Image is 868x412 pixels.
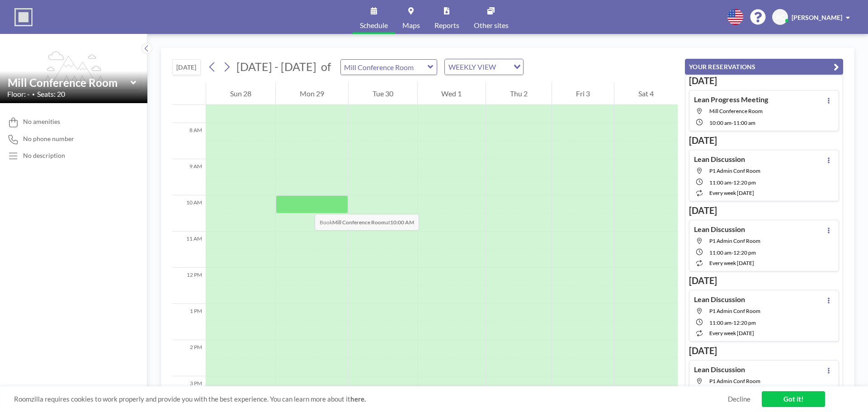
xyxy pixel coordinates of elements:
[694,155,745,164] h4: Lean Discussion
[321,60,331,74] span: of
[499,61,508,73] input: Search for option
[486,82,552,105] div: Thu 2
[689,275,839,286] h3: [DATE]
[552,82,614,105] div: Fri 3
[709,319,731,326] span: 11:00 AM
[709,189,754,196] span: every week [DATE]
[447,61,498,73] span: WEEKLY VIEW
[731,319,733,326] span: -
[341,60,428,75] input: Mill Conference Room
[390,219,414,226] b: 10:00 AM
[32,91,35,97] span: •
[474,22,509,29] span: Other sites
[709,260,754,266] span: every week [DATE]
[14,395,728,403] span: Roomzilla requires cookies to work properly and provide you with the best experience. You can lea...
[37,90,65,99] span: Seats: 20
[694,365,745,374] h4: Lean Discussion
[709,237,760,244] span: P1 Admin Conf Room
[172,304,206,340] div: 1 PM
[709,179,731,186] span: 11:00 AM
[685,59,843,75] button: YOUR RESERVATIONS
[172,340,206,376] div: 2 PM
[206,82,275,105] div: Sun 28
[172,195,206,232] div: 10 AM
[694,95,768,104] h4: Lean Progress Meeting
[14,8,33,26] img: organization-logo
[418,82,486,105] div: Wed 1
[172,59,201,75] button: [DATE]
[731,249,733,256] span: -
[728,395,750,403] a: Decline
[23,118,60,126] span: No amenities
[23,135,74,143] span: No phone number
[709,330,754,336] span: every week [DATE]
[709,249,731,256] span: 11:00 AM
[276,82,348,105] div: Mon 29
[694,225,745,234] h4: Lean Discussion
[315,214,419,231] span: Book at
[172,123,206,159] div: 8 AM
[360,22,388,29] span: Schedule
[236,60,316,73] span: [DATE] - [DATE]
[350,395,366,403] a: here.
[689,345,839,356] h3: [DATE]
[733,119,755,126] span: 11:00 AM
[332,219,386,226] b: Mill Conference Room
[776,13,784,21] span: AC
[434,22,459,29] span: Reports
[733,179,756,186] span: 12:20 PM
[762,391,825,407] a: Got it!
[792,14,842,21] span: [PERSON_NAME]
[731,179,733,186] span: -
[709,167,760,174] span: P1 Admin Conf Room
[733,249,756,256] span: 12:20 PM
[402,22,420,29] span: Maps
[694,295,745,304] h4: Lean Discussion
[172,159,206,195] div: 9 AM
[8,76,131,89] input: Mill Conference Room
[709,308,760,314] span: P1 Admin Conf Room
[709,378,760,384] span: P1 Admin Conf Room
[23,152,65,160] div: No description
[709,119,731,126] span: 10:00 AM
[172,232,206,268] div: 11 AM
[172,268,206,304] div: 12 PM
[733,319,756,326] span: 12:20 PM
[172,87,206,123] div: 7 AM
[689,75,839,86] h3: [DATE]
[349,82,417,105] div: Tue 30
[689,205,839,216] h3: [DATE]
[445,59,523,75] div: Search for option
[7,90,30,99] span: Floor: -
[709,108,763,114] span: Mill Conference Room
[689,135,839,146] h3: [DATE]
[614,82,678,105] div: Sat 4
[731,119,733,126] span: -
